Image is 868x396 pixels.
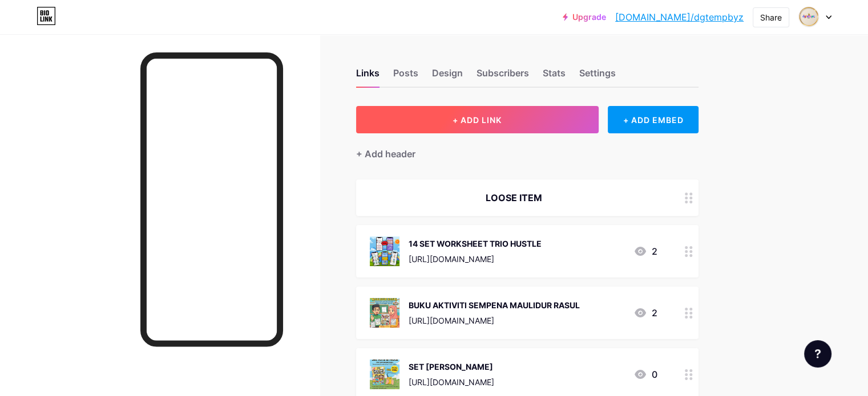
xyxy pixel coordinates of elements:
div: LOOSE ITEM [370,191,657,205]
div: Subscribers [477,66,529,87]
a: Upgrade [563,13,606,22]
span: + ADD LINK [453,115,502,125]
div: Posts [393,66,418,87]
div: + Add header [356,147,415,161]
div: [URL][DOMAIN_NAME] [409,315,580,326]
div: SET [PERSON_NAME] [409,361,494,373]
div: 14 SET WORKSHEET TRIO HUSTLE [409,238,542,250]
div: 0 [633,368,657,381]
div: Stats [543,66,566,87]
div: Links [356,66,380,87]
div: Share [760,11,782,23]
div: [URL][DOMAIN_NAME] [409,253,542,265]
img: BUKU AKTIVITI SEMPENA MAULIDUR RASUL [370,298,399,328]
div: BUKU AKTIVITI SEMPENA MAULIDUR RASUL [409,299,580,311]
button: + ADD LINK [356,106,599,133]
img: SET KIRA DAN NOTA [370,360,399,389]
div: 2 [633,244,657,258]
div: + ADD EMBED [608,106,699,133]
div: Design [432,66,463,87]
img: dgtempbyz [798,6,819,28]
div: Settings [579,66,616,87]
a: [DOMAIN_NAME]/dgtempbyz [615,10,744,24]
div: 2 [633,306,657,320]
div: [URL][DOMAIN_NAME] [409,376,494,388]
img: 14 SET WORKSHEET TRIO HUSTLE [370,236,399,266]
